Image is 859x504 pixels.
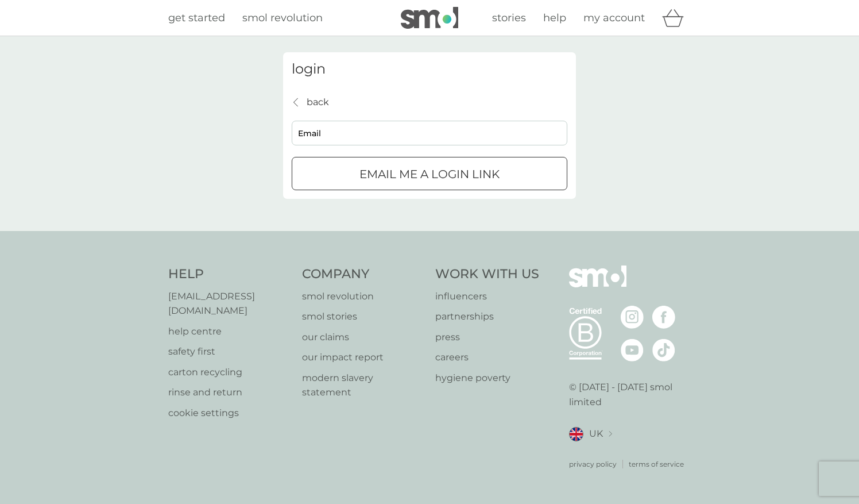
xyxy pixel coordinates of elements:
[543,10,566,26] a: help
[307,95,329,110] p: back
[492,10,526,26] a: stories
[168,406,291,421] a: cookie settings
[569,459,617,470] a: privacy policy
[435,371,539,386] a: hygiene poverty
[435,350,539,365] a: careers
[435,266,539,283] h4: Work With Us
[168,324,291,339] a: help centre
[302,266,424,283] h4: Company
[168,385,291,400] a: rinse and return
[359,165,500,183] p: Email me a login link
[621,306,644,329] img: visit the smol Instagram page
[583,10,645,26] a: my account
[168,266,291,283] h4: Help
[168,11,225,24] span: get started
[652,338,675,361] img: visit the smol Tiktok page
[302,309,424,324] a: smol stories
[435,330,539,345] a: press
[292,61,567,78] h3: login
[569,427,583,441] img: UK flag
[401,7,458,29] img: smol
[589,426,603,441] span: UK
[652,306,675,329] img: visit the smol Facebook page
[292,157,567,190] button: Email me a login link
[302,330,424,345] a: our claims
[168,344,291,359] a: safety first
[302,289,424,304] a: smol revolution
[302,371,424,400] a: modern slavery statement
[168,365,291,380] a: carton recycling
[629,459,684,470] a: terms of service
[242,11,323,24] span: smol revolution
[302,350,424,365] a: our impact report
[569,266,626,305] img: smol
[662,6,691,29] div: basket
[168,10,225,26] a: get started
[168,289,291,318] a: [EMAIL_ADDRESS][DOMAIN_NAME]
[583,11,645,24] span: my account
[435,309,539,324] a: partnerships
[621,338,644,361] img: visit the smol Youtube page
[492,11,526,24] span: stories
[242,10,323,26] a: smol revolution
[609,431,612,437] img: select a new location
[543,11,566,24] span: help
[569,380,691,409] p: © [DATE] - [DATE] smol limited
[435,289,539,304] a: influencers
